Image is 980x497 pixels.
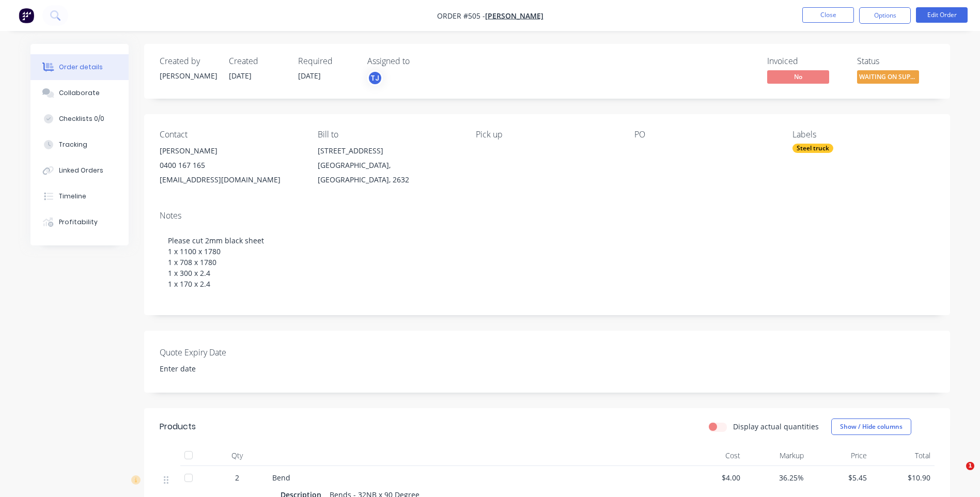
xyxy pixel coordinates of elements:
span: WAITING ON SUPP... [857,70,919,83]
span: 36.25% [749,472,804,483]
div: Linked Orders [59,166,103,175]
button: Tracking [30,132,129,158]
div: Contact [160,130,301,139]
button: Edit Order [916,7,968,23]
span: [DATE] [229,71,252,81]
a: [PERSON_NAME] [485,11,543,21]
span: Order #505 - [437,11,485,21]
div: Steel truck [792,144,833,153]
div: Timeline [59,192,86,201]
div: Labels [792,130,934,139]
div: Products [160,421,196,433]
div: [PERSON_NAME] [160,70,216,81]
span: $4.00 [686,472,741,483]
button: Options [859,7,911,24]
span: $10.90 [875,472,930,483]
div: Qty [206,445,268,466]
button: Order details [30,54,129,80]
button: Close [802,7,854,23]
div: [GEOGRAPHIC_DATA], [GEOGRAPHIC_DATA], 2632 [318,158,459,187]
div: [STREET_ADDRESS] [318,144,459,158]
div: Collaborate [59,88,100,98]
label: Display actual quantities [733,421,819,432]
button: Show / Hide columns [831,418,911,435]
button: WAITING ON SUPP... [857,70,919,86]
span: $5.45 [812,472,867,483]
div: Please cut 2mm black sheet 1 x 1100 x 1780 1 x 708 x 1780 1 x 300 x 2.4 1 x 170 x 2.4 [160,225,935,300]
div: [STREET_ADDRESS][GEOGRAPHIC_DATA], [GEOGRAPHIC_DATA], 2632 [318,144,459,187]
div: Invoiced [767,56,845,66]
button: Collaborate [30,80,129,106]
span: 2 [235,472,239,483]
div: [PERSON_NAME]0400 167 165[EMAIL_ADDRESS][DOMAIN_NAME] [160,144,301,187]
button: Profitability [30,209,129,235]
div: Cost [681,445,745,466]
div: Markup [744,445,808,466]
iframe: Intercom live chat [945,462,970,487]
div: Status [857,56,935,66]
div: Price [808,445,872,466]
button: Checklists 0/0 [30,106,129,132]
div: Notes [160,211,935,221]
div: Checklists 0/0 [59,114,104,123]
div: Created by [160,56,216,66]
div: Order details [59,63,103,72]
span: 1 [966,462,974,470]
div: Bill to [318,130,459,139]
div: PO [634,130,776,139]
button: Linked Orders [30,158,129,183]
div: Pick up [476,130,617,139]
span: No [767,70,829,83]
div: Created [229,56,286,66]
div: Tracking [59,140,87,149]
label: Quote Expiry Date [160,346,289,359]
input: Enter date [152,361,281,377]
button: Timeline [30,183,129,209]
div: 0400 167 165 [160,158,301,173]
button: TJ [367,70,383,86]
img: Factory [19,8,34,23]
div: Total [871,445,935,466]
div: Required [298,56,355,66]
div: [EMAIL_ADDRESS][DOMAIN_NAME] [160,173,301,187]
div: [PERSON_NAME] [160,144,301,158]
span: Bend [272,473,290,483]
div: Assigned to [367,56,471,66]
span: [DATE] [298,71,321,81]
div: Profitability [59,218,98,227]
